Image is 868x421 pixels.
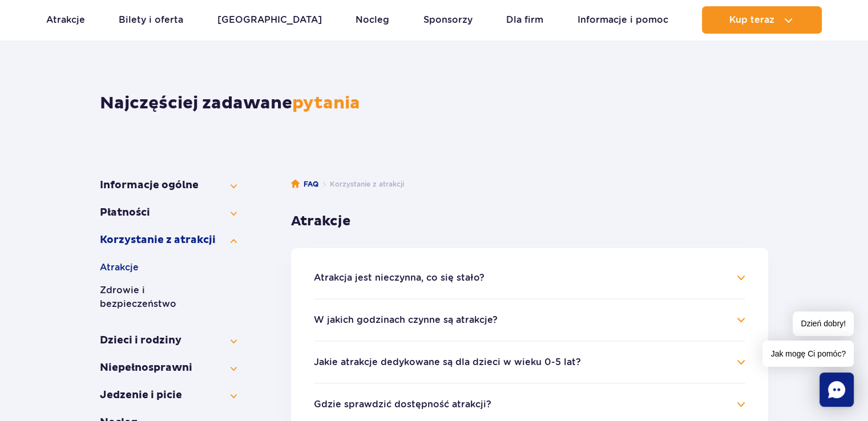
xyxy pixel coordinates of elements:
span: Dzień dobry! [793,311,854,336]
h1: Najczęściej zadawane [100,93,768,114]
a: Bilety i oferta [119,6,183,34]
button: Dzieci i rodziny [100,334,237,347]
a: Informacje i pomoc [578,6,668,34]
button: Atrakcje [100,261,237,274]
span: Kup teraz [729,15,774,25]
a: FAQ [291,179,318,190]
button: Jedzenie i picie [100,388,237,402]
li: Korzystanie z atrakcji [318,179,404,190]
button: Zdrowie i bezpieczeństwo [100,284,237,311]
button: Informacje ogólne [100,179,237,192]
a: Dla firm [506,6,543,34]
button: Atrakcja jest nieczynna, co się stało? [314,273,485,283]
button: Płatności [100,206,237,220]
a: Atrakcje [46,6,85,34]
span: Jak mogę Ci pomóc? [762,341,854,367]
h3: Atrakcje [291,213,768,230]
a: [GEOGRAPHIC_DATA] [217,6,322,34]
a: Sponsorzy [423,6,473,34]
a: Nocleg [356,6,389,34]
button: Kup teraz [702,6,822,34]
button: W jakich godzinach czynne są atrakcje? [314,315,498,325]
div: Chat [819,373,854,407]
button: Gdzie sprawdzić dostępność atrakcji? [314,399,491,410]
button: Jakie atrakcje dedykowane są dla dzieci w wieku 0-5 lat? [314,357,581,367]
button: Niepełno­sprawni [100,361,237,375]
button: Korzystanie z atrakcji [100,233,237,247]
span: pytania [292,92,360,114]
